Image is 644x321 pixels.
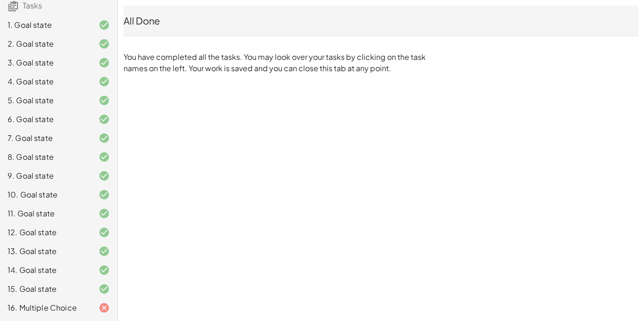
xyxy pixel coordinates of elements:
div: 3. Goal state [8,57,83,68]
div: 6. Goal state [8,114,83,125]
p: You have completed all the tasks. You may look over your tasks by clicking on the task names on t... [124,51,430,74]
i: Task finished and correct. [99,246,110,257]
i: Task finished and correct. [99,132,110,144]
div: 12. Goal state [8,227,83,238]
div: 4. Goal state [8,76,83,87]
i: Task finished and correct. [99,95,110,106]
div: 9. Goal state [8,170,83,181]
div: 5. Goal state [8,95,83,106]
i: Task finished and correct. [99,227,110,238]
span: Tasks [23,0,42,10]
i: Task finished and correct. [99,283,110,295]
i: Task finished and correct. [99,76,110,87]
div: 2. Goal state [8,38,83,49]
i: Task finished and correct. [99,57,110,68]
div: 14. Goal state [8,264,83,276]
i: Task finished and correct. [99,19,110,31]
i: Task finished and correct. [99,208,110,219]
div: 1. Goal state [8,19,83,31]
i: Task finished and correct. [99,151,110,163]
i: Task finished and incorrect. [99,302,110,313]
div: 8. Goal state [8,151,83,163]
i: Task finished and correct. [99,189,110,200]
div: 13. Goal state [8,246,83,257]
div: 16. Multiple Choice [8,302,83,313]
i: Task finished and correct. [99,114,110,125]
i: Task finished and correct. [99,264,110,276]
div: 7. Goal state [8,132,83,144]
i: Task finished and correct. [99,170,110,181]
div: 10. Goal state [8,189,83,200]
div: All Done [124,14,638,27]
i: Task finished and correct. [99,38,110,49]
div: 11. Goal state [8,208,83,219]
div: 15. Goal state [8,283,83,295]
